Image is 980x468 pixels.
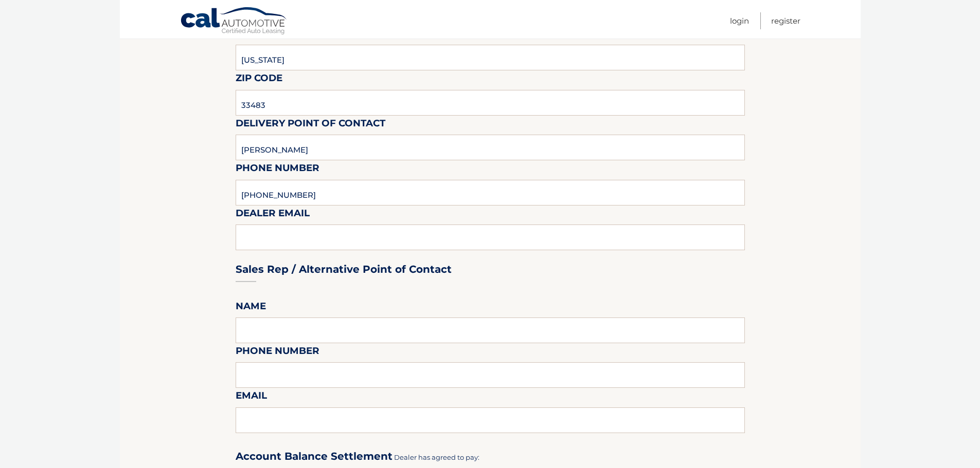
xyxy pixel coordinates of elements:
[236,298,266,317] label: Name
[236,160,319,179] label: Phone Number
[236,450,393,463] h3: Account Balance Settlement
[236,116,385,135] label: Delivery Point of Contact
[236,70,282,89] label: Zip Code
[236,388,267,407] label: Email
[180,7,288,36] a: Cal Automotive
[771,12,800,29] a: Register
[236,263,452,276] h3: Sales Rep / Alternative Point of Contact
[236,343,319,362] label: Phone Number
[730,12,749,29] a: Login
[394,453,479,461] span: Dealer has agreed to pay:
[236,205,310,224] label: Dealer Email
